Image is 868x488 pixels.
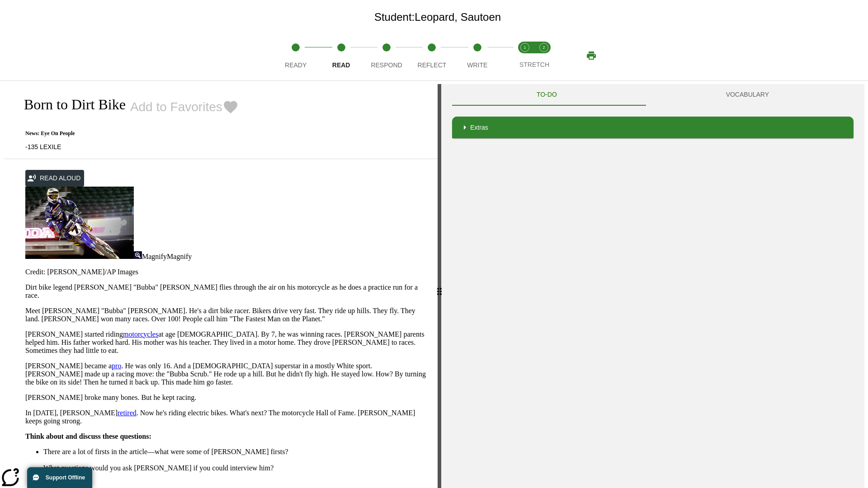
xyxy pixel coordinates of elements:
[134,251,142,259] img: Magnify
[371,61,402,69] span: Respond
[25,187,134,259] img: Motocross racer James Stewart flies through the air on his dirt bike.
[470,123,488,132] p: Extras
[14,96,126,113] h2: Born to Dirt Bike
[25,409,427,425] p: In [DATE], [PERSON_NAME] . Now he's riding electric bikes. What's next? The motorcycle Hall of Fa...
[25,268,427,276] p: Credit: [PERSON_NAME]/AP Images
[418,61,447,69] span: Reflect
[519,61,549,68] span: STRETCH
[315,31,367,80] button: Read step 2 of 5
[46,474,85,481] span: Support Offline
[452,84,642,106] button: TO-DO
[577,47,606,64] button: Print
[467,61,487,69] span: Write
[25,170,84,187] button: Read Aloud
[452,117,854,138] div: Extras
[25,307,427,323] p: Meet [PERSON_NAME] "Bubba" [PERSON_NAME]. He's a dirt bike racer. Bikers drive very fast. They ri...
[531,31,557,80] button: Stretch Respond step 2 of 2
[43,448,427,456] li: There are a lot of firsts in the article—what were some of [PERSON_NAME] firsts?
[14,142,239,151] p: -135 LEXILE
[438,84,441,488] div: Press Enter or Spacebar and then press right and left arrow keys to move the slider
[25,394,427,402] p: [PERSON_NAME] broke many bones. But he kept racing.
[452,84,854,106] div: Instructional Panel Tabs
[27,467,92,488] button: Support Offline
[524,45,526,50] text: 1
[118,409,137,417] a: retired
[406,31,458,80] button: Reflect step 4 of 5
[542,45,545,50] text: 2
[512,31,538,80] button: Stretch Read step 1 of 2
[642,84,854,106] button: VOCABULARY
[441,84,864,488] div: activity
[25,432,151,440] strong: Think about and discuss these questions:
[332,61,350,69] span: Read
[25,362,427,386] p: [PERSON_NAME] became a . He was only 16. And a [DEMOGRAPHIC_DATA] superstar in a mostly White spo...
[123,330,158,338] a: motorcycles
[142,253,167,260] span: Magnify
[112,362,121,370] a: pro
[25,283,427,300] p: Dirt bike legend [PERSON_NAME] "Bubba" [PERSON_NAME] flies through the air on his motorcycle as h...
[4,84,438,483] div: reading
[285,61,307,69] span: Ready
[25,330,427,355] p: [PERSON_NAME] started riding at age [DEMOGRAPHIC_DATA]. By 7, he was winning races. [PERSON_NAME]...
[43,464,427,472] li: What questions would you ask [PERSON_NAME] if you could interview him?
[14,130,239,137] p: News: Eye On People
[269,31,322,80] button: Ready step 1 of 5
[451,31,504,80] button: Write step 5 of 5
[167,253,192,260] span: Magnify
[360,31,413,80] button: Respond step 3 of 5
